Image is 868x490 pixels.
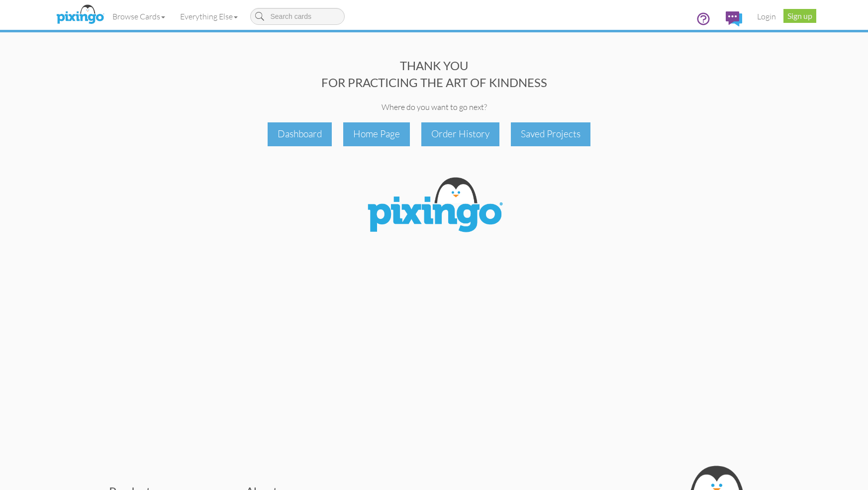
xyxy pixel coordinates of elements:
div: Home Page [343,122,410,146]
a: Login [750,4,783,29]
div: THANK YOU FOR PRACTICING THE ART OF KINDNESS [52,57,816,92]
a: Sign up [783,9,816,23]
input: Search cards [250,8,345,25]
a: Everything Else [173,4,245,29]
img: comments.svg [726,11,742,26]
a: Browse Cards [105,4,173,29]
div: Order History [421,122,499,146]
div: Saved Projects [511,122,590,146]
img: Pixingo Logo [360,171,509,242]
div: Dashboard [268,122,332,146]
div: Where do you want to go next? [52,101,816,113]
img: pixingo logo [54,2,106,27]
